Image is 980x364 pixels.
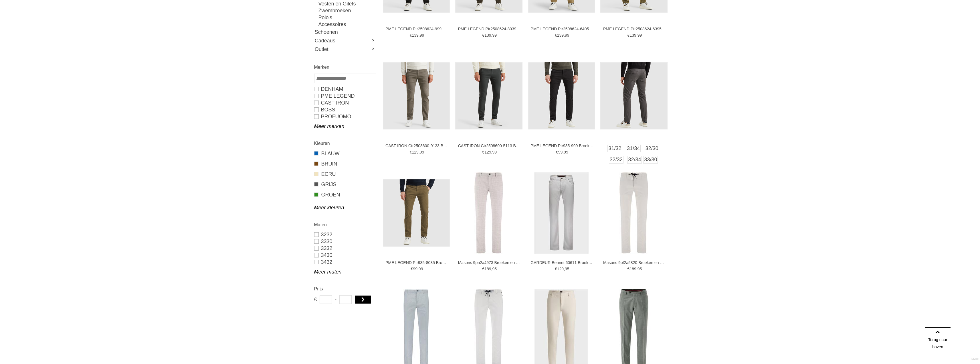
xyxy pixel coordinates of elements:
[565,267,569,271] span: 95
[555,33,557,38] span: €
[412,150,418,154] span: 129
[314,150,376,157] a: BLAUW
[383,179,450,247] img: PME LEGEND Ptr935-8035 Broeken en Pantalons
[638,267,642,271] span: 95
[564,267,565,271] span: ,
[318,7,376,14] a: Zwembroeken
[314,191,376,198] a: GROEN
[609,156,623,164] a: 32/32
[492,33,497,38] span: 99
[419,150,420,154] span: ,
[971,355,979,363] a: Divide
[419,267,423,271] span: 99
[530,260,593,265] a: GARDEUR Bennet 60611 Broeken en Pantalons
[491,150,492,154] span: ,
[314,113,376,120] a: PROFUOMO
[314,245,376,252] a: 3332
[530,26,593,32] a: PME LEGEND Ptr2508624-6405 Broeken en Pantalons
[318,21,376,28] a: Accessoires
[410,33,412,38] span: €
[603,260,666,265] a: Masons 9pf2a5820 Broeken en Pantalons
[557,33,564,38] span: 139
[564,150,568,154] span: 99
[314,285,376,292] h2: Prijs
[607,145,622,152] a: 31/32
[482,150,484,154] span: €
[314,181,376,188] a: GRIJS
[558,150,563,154] span: 99
[619,172,648,254] img: Masons 9pf2a5820 Broeken en Pantalons
[420,33,424,38] span: 99
[413,267,417,271] span: 99
[314,204,376,211] a: Meer kleuren
[385,260,448,265] a: PME LEGEND Ptr935-8035 Broeken en Pantalons
[383,62,450,129] img: CAST IRON Ctr2508600-9133 Broeken en Pantalons
[314,259,376,265] a: 3432
[314,231,376,238] a: 3232
[925,327,951,353] a: Terug naar boven
[420,150,424,154] span: 99
[600,62,668,129] img: PME LEGEND Ptr935-9117 Broeken en Pantalons
[314,160,376,168] a: BRUIN
[484,267,491,271] span: 189
[603,26,666,32] a: PME LEGEND Ptr2508624-6395 Broeken en Pantalons
[627,33,630,38] span: €
[557,267,564,271] span: 129
[565,33,569,38] span: 99
[645,145,659,152] a: 32/30
[638,33,642,38] span: 99
[314,295,317,304] span: €
[484,33,491,38] span: 139
[530,143,593,148] a: PME LEGEND Ptr935-999 Broeken en Pantalons
[314,106,376,113] a: BOSS
[314,140,376,147] h2: Kleuren
[314,45,376,54] a: Outlet
[314,64,376,71] h2: Merken
[458,26,521,32] a: PME LEGEND Ptr2508624-8039 Broeken en Pantalons
[482,33,484,38] span: €
[629,267,636,271] span: 189
[491,33,492,38] span: ,
[314,268,376,275] a: Meer maten
[314,93,376,99] a: PME LEGEND
[556,150,558,154] span: €
[534,172,589,254] img: GARDEUR Bennet 60611 Broeken en Pantalons
[318,14,376,21] a: Polo's
[458,143,521,148] a: CAST IRON Ctr2508600-5113 Broeken en Pantalons
[482,267,484,271] span: €
[636,267,638,271] span: ,
[528,62,595,129] img: PME LEGEND Ptr935-999 Broeken en Pantalons
[564,33,565,38] span: ,
[627,156,642,164] a: 32/34
[335,295,336,304] span: -
[410,150,412,154] span: €
[385,26,448,32] a: PME LEGEND Ptr2508624-999 Broeken en Pantalons
[314,238,376,245] a: 3330
[636,33,638,38] span: ,
[555,267,557,271] span: €
[417,267,419,271] span: ,
[314,99,376,106] a: CAST IRON
[314,36,376,45] a: Cadeaus
[629,33,636,38] span: 139
[385,143,448,148] a: CAST IRON Ctr2508600-9133 Broeken en Pantalons
[314,221,376,228] h2: Maten
[314,170,376,178] a: ECRU
[643,156,658,164] a: 33/30
[491,267,492,271] span: ,
[563,150,564,154] span: ,
[419,33,420,38] span: ,
[412,33,418,38] span: 139
[474,172,503,254] img: Masons 9pn2a4973 Broeken en Pantalons
[626,145,641,152] a: 31/34
[411,267,413,271] span: €
[314,252,376,259] a: 3430
[492,150,497,154] span: 99
[492,267,497,271] span: 95
[484,150,491,154] span: 129
[314,123,376,130] a: Meer merken
[455,62,522,129] img: CAST IRON Ctr2508600-5113 Broeken en Pantalons
[314,86,376,93] a: DENHAM
[627,267,630,271] span: €
[318,0,376,7] a: Vesten en Gilets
